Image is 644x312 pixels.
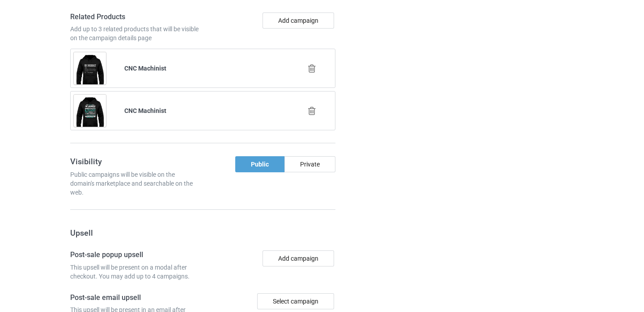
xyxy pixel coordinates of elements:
[257,293,334,309] div: Select campaign
[70,263,200,281] div: This upsell will be present on a modal after checkout. You may add up to 4 campaigns.
[70,293,200,303] h4: Post-sale email upsell
[124,107,166,114] b: CNC Machinist
[263,250,334,266] button: Add campaign
[235,156,284,172] div: Public
[70,12,200,22] h4: Related Products
[284,156,335,172] div: Private
[70,156,200,166] h3: Visibility
[124,65,166,72] b: CNC Machinist
[70,228,336,238] h3: Upsell
[263,12,334,29] button: Add campaign
[70,250,200,260] h4: Post-sale popup upsell
[70,170,200,197] div: Public campaigns will be visible on the domain's marketplace and searchable on the web.
[70,25,200,42] div: Add up to 3 related products that will be visible on the campaign details page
